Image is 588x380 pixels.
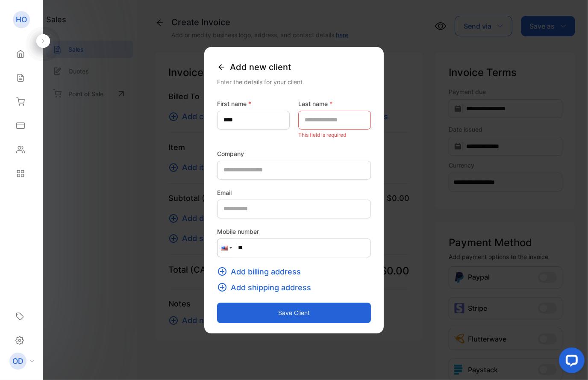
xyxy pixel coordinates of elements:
[12,356,24,367] p: OD
[231,266,301,277] span: Add billing address
[231,282,311,293] span: Add shipping address
[230,61,291,74] span: Add new client
[298,130,371,141] p: This field is required
[217,227,371,236] label: Mobile number
[217,188,371,197] label: Email
[217,77,371,86] div: Enter the details for your client
[217,282,316,293] button: Add shipping address
[298,99,371,108] label: Last name
[217,266,306,277] button: Add billing address
[217,149,371,158] label: Company
[217,303,371,323] button: Save client
[552,344,588,380] iframe: LiveChat chat widget
[218,239,234,257] div: United States: + 1
[16,14,27,25] p: HO
[217,99,290,108] label: First name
